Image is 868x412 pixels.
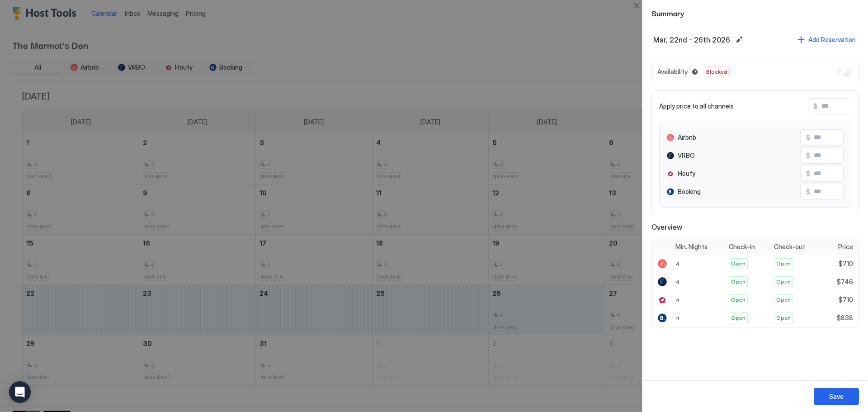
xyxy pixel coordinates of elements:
span: VRBO [678,152,695,160]
span: Mar, 22nd - 26th 2026 [653,35,730,44]
span: Open [731,296,745,304]
span: Blocked [706,68,727,76]
span: $ [814,102,818,110]
button: Edit date range [734,34,745,45]
span: $710 [839,296,853,304]
span: $ [806,188,810,196]
span: Open [776,296,791,304]
span: $746 [837,278,853,286]
span: Min. Nights [675,243,708,251]
span: Check-out [774,243,805,251]
span: 4 [675,279,679,285]
span: $710 [839,260,853,268]
span: Availability [657,68,688,76]
span: Open [731,278,745,286]
span: Price [838,243,853,251]
span: $ [806,152,810,160]
span: Open [776,314,791,322]
div: Open Intercom Messenger [9,381,31,403]
span: Airbnb [678,133,696,142]
span: Open [731,260,745,268]
span: Open [776,278,791,286]
span: $838 [837,314,853,322]
span: 4 [675,260,679,267]
span: 4 [675,297,679,303]
span: Houfy [678,170,695,178]
span: Check-in [729,243,755,251]
span: Open [731,314,745,322]
span: Apply price to all channels [659,102,734,110]
button: Save [814,388,859,405]
span: $ [806,133,810,142]
button: Blocked dates override all pricing rules and remain unavailable until manually unblocked [689,66,700,77]
div: Add Reservation [808,35,856,44]
button: Add Reservation [796,33,857,46]
span: Summary [651,7,859,19]
span: $ [806,170,810,178]
span: Booking [678,188,701,196]
div: Save [829,392,844,401]
span: Open [776,260,791,268]
span: Overview [651,223,859,232]
span: 4 [675,315,679,322]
